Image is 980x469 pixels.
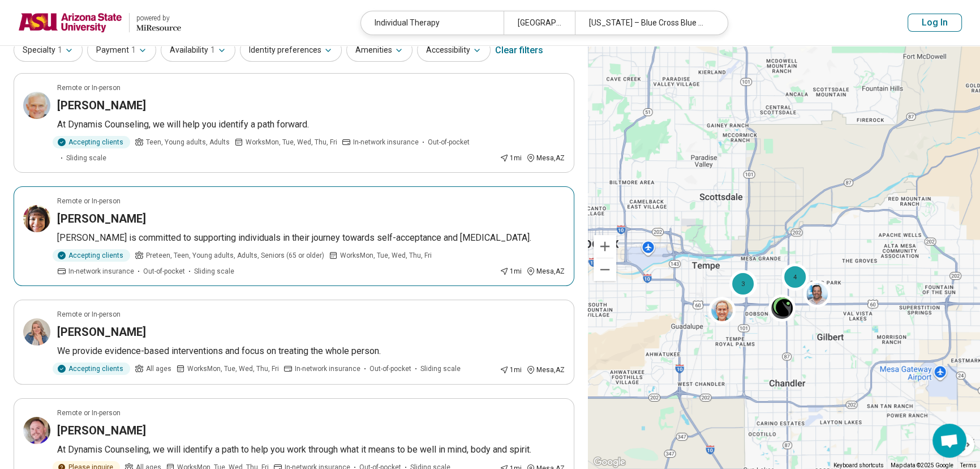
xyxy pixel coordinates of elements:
[146,250,324,261] span: Preteen, Teen, Young adults, Adults, Seniors (65 or older)
[57,231,565,245] p: [PERSON_NAME] is committed to supporting individuals in their journey towards self-acceptance and...
[504,11,575,35] div: [GEOGRAPHIC_DATA]
[526,365,565,375] div: Mesa , AZ
[960,462,977,468] a: Terms (opens in new tab)
[57,309,121,319] p: Remote or In-person
[57,83,121,93] p: Remote or In-person
[210,44,215,56] span: 1
[369,364,411,374] span: Out-of-pocket
[18,9,181,36] a: Arizona State Universitypowered by
[53,363,130,375] div: Accepting clients
[417,39,491,62] button: Accessibility
[57,443,565,457] p: At Dynamis Counseling, we will identify a path to help you work through what it means to be well ...
[146,137,230,147] span: Teen, Young adults, Adults
[146,364,171,374] span: All ages
[526,153,565,163] div: Mesa , AZ
[361,11,504,35] div: Individual Therapy
[420,364,461,374] span: Sliding scale
[136,13,181,23] div: powered by
[246,137,337,147] span: Works Mon, Tue, Wed, Thu, Fri
[295,364,360,374] span: In-network insurance
[729,270,756,297] div: 3
[57,118,565,131] p: At Dynamis Counseling, we will help you identify a path forward.
[187,364,279,374] span: Works Mon, Tue, Wed, Thu, Fri
[57,196,121,206] p: Remote or In-person
[14,39,83,62] button: Specialty1
[57,408,121,418] p: Remote or In-person
[161,39,235,62] button: Availability1
[57,211,146,227] h3: [PERSON_NAME]
[891,462,953,468] span: Map data ©2025 Google
[240,39,342,62] button: Identity preferences
[57,97,146,113] h3: [PERSON_NAME]
[908,14,962,32] button: Log In
[353,137,419,147] span: In-network insurance
[495,37,543,64] div: Clear filters
[346,39,412,62] button: Amenities
[500,153,522,163] div: 1 mi
[143,266,185,276] span: Out-of-pocket
[18,9,122,36] img: Arizona State University
[53,136,130,148] div: Accepting clients
[781,263,809,291] div: 4
[57,344,565,358] p: We provide evidence-based interventions and focus on treating the whole person.
[594,258,616,281] button: Zoom out
[594,235,616,258] button: Zoom in
[500,266,522,276] div: 1 mi
[194,266,234,276] span: Sliding scale
[57,324,146,340] h3: [PERSON_NAME]
[526,266,565,276] div: Mesa , AZ
[500,365,522,375] div: 1 mi
[87,39,156,62] button: Payment1
[428,137,470,147] span: Out-of-pocket
[66,153,106,163] span: Sliding scale
[340,250,432,261] span: Works Mon, Tue, Wed, Thu, Fri
[68,266,134,276] span: In-network insurance
[932,424,966,458] div: Open chat
[131,44,136,56] span: 1
[575,11,717,35] div: [US_STATE] – Blue Cross Blue Shield
[53,249,130,262] div: Accepting clients
[57,423,146,438] h3: [PERSON_NAME]
[58,44,62,56] span: 1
